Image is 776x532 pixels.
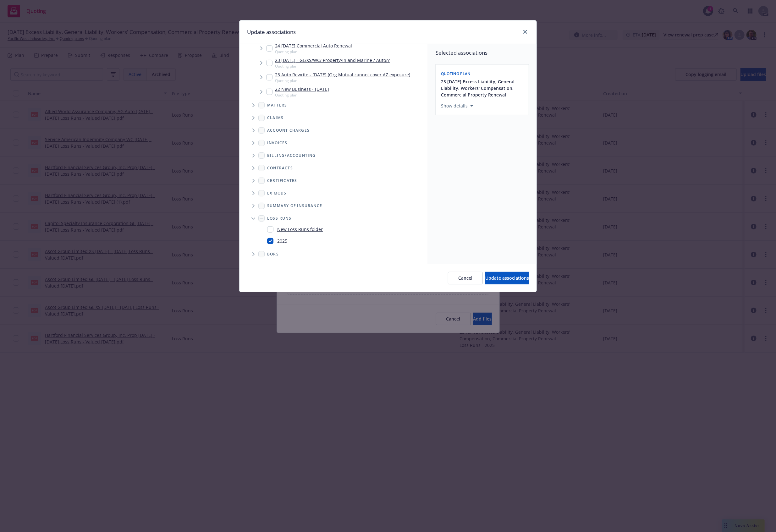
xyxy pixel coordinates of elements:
a: close [521,28,529,36]
span: Certificates [267,179,297,183]
span: Quoting plan [275,92,329,98]
span: Cancel [458,275,472,281]
button: Cancel [448,272,483,284]
button: 25 [DATE] Excess Liability, General Liability, Workers' Compensation, Commercial Property Renewal [441,78,525,98]
span: Ex Mods [267,191,286,195]
span: Quoting plan [275,78,410,83]
span: Quoting plan [441,71,471,76]
span: Quoting plan [275,49,352,54]
span: Loss Runs [267,217,291,220]
div: Folder Tree Example [239,149,428,261]
span: Update associations [485,275,529,281]
span: Invoices [267,141,288,145]
span: BORs [267,252,279,256]
button: Update associations [485,272,529,284]
span: Claims [267,116,283,120]
span: Contracts [267,166,293,170]
a: 23 [DATE] - GL/XS/WC/ Property/Inland Marine / Auto?? [275,57,390,63]
a: 2025 [277,238,287,244]
a: New Loss Runs folder [277,226,323,233]
h1: Update associations [247,28,296,36]
span: Quoting plan [275,63,390,69]
a: 23 Auto Rewrite - [DATE] (Org Mutual cannot cover AZ exposure) [275,71,410,78]
span: Selected associations [436,49,529,57]
a: 22 New Business - [DATE] [275,86,329,92]
span: Account charges [267,129,310,132]
a: 24 [DATE] Commercial Auto Renewal [275,42,352,49]
span: Summary of insurance [267,204,322,208]
button: Show details [438,102,476,110]
span: Billing/Accounting [267,154,316,157]
span: Matters [267,103,287,107]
